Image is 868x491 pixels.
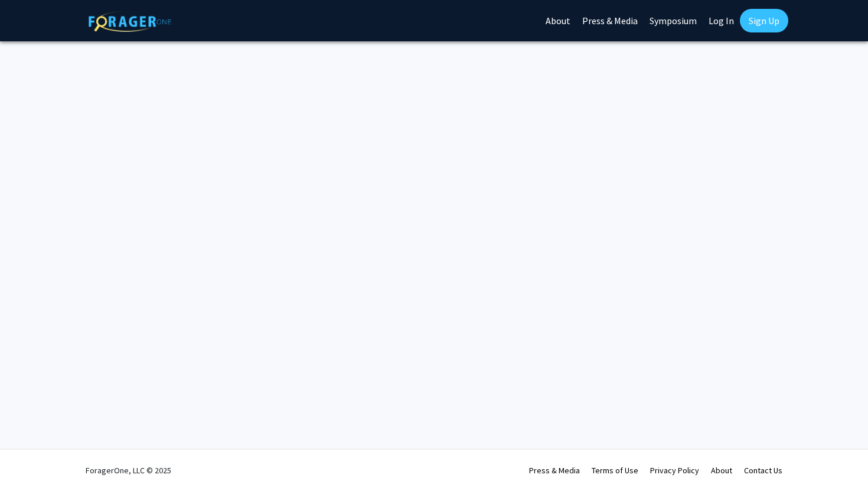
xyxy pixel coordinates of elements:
a: Sign Up [740,9,788,32]
img: ForagerOne Logo [89,11,171,32]
a: Press & Media [529,465,580,476]
a: Contact Us [744,465,782,476]
a: Terms of Use [592,465,638,476]
div: ForagerOne, LLC © 2025 [86,450,171,491]
a: About [711,465,732,476]
a: Privacy Policy [650,465,699,476]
